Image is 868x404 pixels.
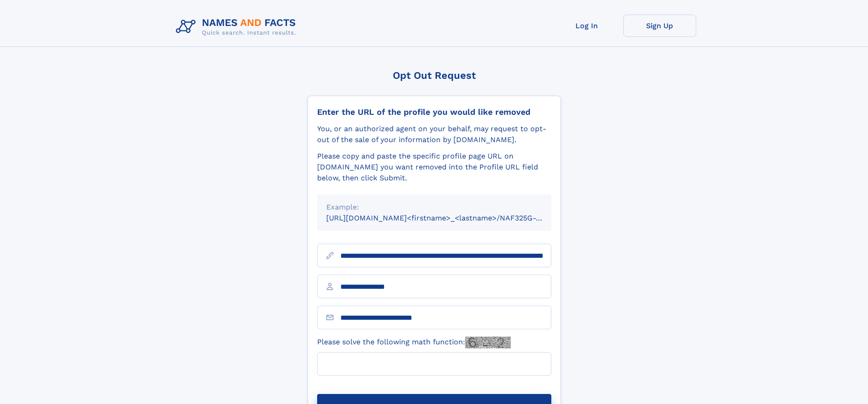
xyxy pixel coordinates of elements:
div: Please copy and paste the specific profile page URL on [DOMAIN_NAME] you want removed into the Pr... [317,151,551,184]
small: [URL][DOMAIN_NAME]<firstname>_<lastname>/NAF325G-xxxxxxxx [326,214,569,222]
label: Please solve the following math function: [317,337,511,348]
a: Sign Up [623,15,696,37]
div: Enter the URL of the profile you would like removed [317,107,551,117]
img: Logo Names and Facts [172,15,303,39]
div: Example: [326,202,542,213]
a: Log In [550,15,623,37]
div: Opt Out Request [308,70,561,81]
div: You, or an authorized agent on your behalf, may request to opt-out of the sale of your informatio... [317,123,551,145]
